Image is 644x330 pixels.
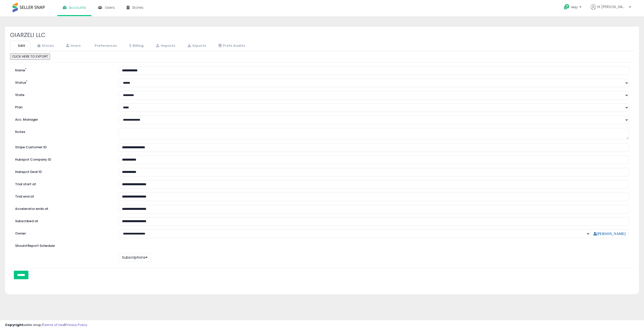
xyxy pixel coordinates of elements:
[11,103,115,110] label: Plan
[11,66,115,73] label: Name
[11,156,115,162] label: Hubspot Company ID
[11,205,115,211] label: Accelerator ends at
[65,322,87,327] a: Privacy Policy
[11,116,115,122] label: Acc. Manager
[571,5,578,9] span: Help
[11,143,115,150] label: Stripe Customer ID
[11,180,115,187] label: Trial start at
[69,5,86,10] span: Accounts
[123,41,149,51] a: Billing
[43,322,64,327] a: Terms of Use
[60,41,86,51] a: Users
[11,128,115,134] label: Notes
[212,41,251,51] a: Prefs Audits
[105,5,115,10] span: Users
[11,79,115,85] label: Status
[15,231,26,236] label: Owner
[563,4,570,10] i: Get Help
[119,253,151,262] button: Subscriptions
[5,323,87,327] div: seller snap | |
[11,168,115,174] label: Hubspot Deal ID
[5,322,23,327] strong: Copyright
[11,91,115,98] label: State
[181,41,212,51] a: Exports
[31,41,59,51] a: Stores
[11,193,115,199] label: Trial end at
[87,41,122,51] a: Preferences
[10,54,50,60] button: CLICK HERE TO EXPORT
[132,5,143,10] span: Stores
[10,41,30,51] a: Edit
[10,32,634,38] h2: GIARZELI LLC
[149,41,181,51] a: Imports
[15,244,55,248] label: Should Report Schedule
[593,232,626,235] a: [PERSON_NAME]
[591,4,631,16] a: Hi [PERSON_NAME]
[11,217,115,224] label: Subscribed at
[597,4,627,9] span: Hi [PERSON_NAME]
